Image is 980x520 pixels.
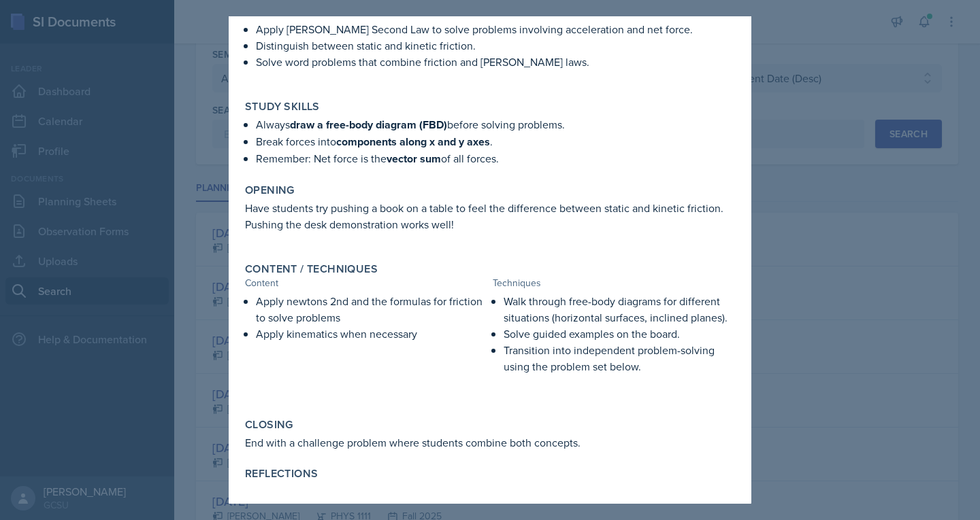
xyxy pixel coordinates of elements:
[504,342,735,375] p: Transition into independent problem-solving using the problem set below.
[290,117,447,133] strong: draw a free-body diagram (FBD)
[256,326,487,342] p: Apply kinematics when necessary
[493,276,735,290] div: Techniques
[245,434,735,451] p: End with a challenge problem where students combine both concepts.
[504,293,735,326] p: Walk through free-body diagrams for different situations (horizontal surfaces, inclined planes).
[245,262,378,276] label: Content / Techniques
[245,100,320,114] label: Study Skills
[256,54,735,70] p: Solve word problems that combine friction and [PERSON_NAME] laws.
[245,467,318,481] label: Reflections
[256,133,735,150] p: Break forces into .
[387,151,441,167] strong: vector sum
[256,150,735,167] p: Remember: Net force is the of all forces.
[245,5,281,18] label: Goals
[245,418,293,432] label: Closing
[256,37,735,54] p: Distinguish between static and kinetic friction.
[256,293,487,326] p: Apply newtons 2nd and the formulas for friction to solve problems
[336,134,490,150] strong: components along x and y axes
[256,116,735,133] p: Always before solving problems.
[245,200,735,232] p: Have students try pushing a book on a table to feel the difference between static and kinetic fri...
[256,21,735,37] p: Apply [PERSON_NAME] Second Law to solve problems involving acceleration and net force.
[504,326,735,342] p: Solve guided examples on the board.
[245,276,487,290] div: Content
[245,184,295,197] label: Opening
